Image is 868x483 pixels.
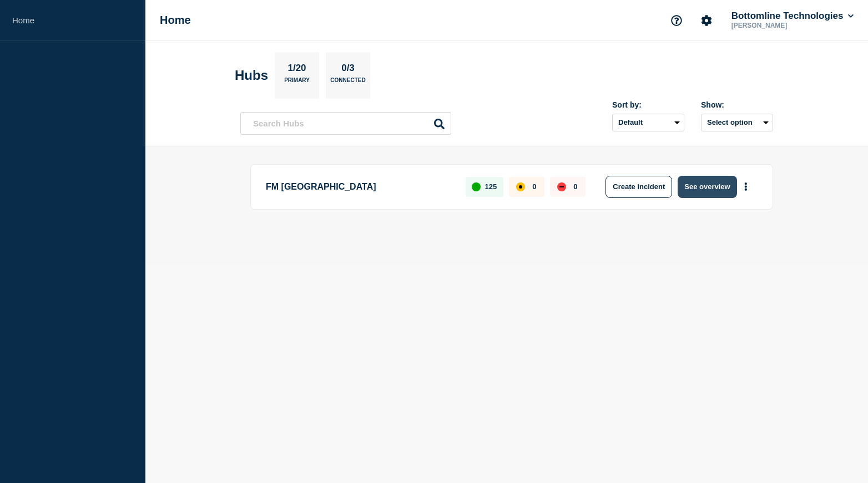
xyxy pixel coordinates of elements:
select: Sort by [612,114,684,131]
input: Search Hubs [240,112,451,135]
button: Create incident [605,176,672,198]
button: See overview [678,176,736,198]
button: Select option [701,114,773,131]
p: [PERSON_NAME] [729,22,845,29]
p: 1/20 [284,63,310,77]
button: More actions [739,176,753,197]
p: 125 [485,182,497,191]
div: affected [516,182,525,191]
div: down [557,182,566,191]
p: 0 [573,182,577,191]
h2: Hubs [235,68,268,83]
h1: Home [160,14,191,27]
p: Connected [330,77,365,89]
button: Account settings [695,9,718,32]
button: Bottomline Technologies [729,11,856,22]
p: 0/3 [337,63,359,77]
div: up [472,182,481,191]
div: Show: [701,100,773,109]
p: 0 [532,182,536,191]
div: Sort by: [612,100,684,109]
p: FM [GEOGRAPHIC_DATA] [266,176,453,198]
p: Primary [284,77,310,89]
button: Support [665,9,688,32]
